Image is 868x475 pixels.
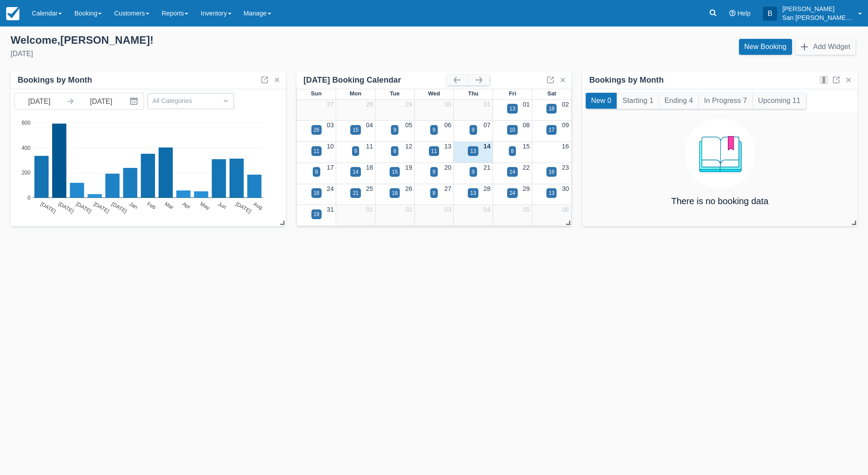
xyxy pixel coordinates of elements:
a: 29 [523,185,530,192]
span: Tue [390,90,400,97]
a: 03 [444,206,451,213]
a: 26 [405,185,412,192]
a: 19 [405,164,412,171]
div: 9 [354,147,357,155]
a: 21 [484,164,491,171]
a: 30 [562,185,569,192]
div: 18 [314,189,319,197]
div: 13 [549,189,554,197]
a: 28 [366,101,373,108]
i: Help [729,10,735,16]
a: 06 [444,122,451,129]
a: 15 [523,143,530,150]
div: 18 [392,189,398,197]
span: Mon [349,90,361,97]
div: 18 [549,105,554,113]
a: 05 [523,206,530,213]
span: Wed [428,90,440,97]
a: 29 [405,101,412,108]
div: 19 [314,210,319,218]
a: 17 [327,164,334,171]
a: 04 [484,206,491,213]
div: 21 [353,189,358,197]
span: Sat [547,90,556,97]
div: 15 [392,168,398,176]
a: 09 [562,122,569,129]
a: New Booking [739,39,792,55]
div: 9 [472,168,475,176]
div: Welcome , [PERSON_NAME] ! [11,34,427,47]
div: 9 [393,126,396,134]
div: B [763,7,777,21]
button: Ending 4 [659,93,698,109]
a: 27 [444,185,451,192]
div: 9 [472,126,475,134]
a: 25 [366,185,373,192]
div: 13 [509,105,515,113]
div: 10 [509,126,515,134]
a: 16 [562,143,569,150]
div: 14 [509,168,515,176]
a: 30 [444,101,451,108]
span: Help [737,10,750,17]
a: 10 [327,143,334,150]
h4: There is no booking data [671,196,768,206]
a: 03 [327,122,334,129]
div: 8 [511,147,514,155]
button: Add Widget [796,39,856,55]
img: booking.png [685,118,755,189]
div: 6 [393,147,396,155]
div: Bookings by Month [589,75,664,85]
div: 13 [470,189,476,197]
button: Starting 1 [617,93,659,109]
div: 26 [314,126,319,134]
a: 02 [562,101,569,108]
div: 13 [470,147,476,155]
div: 8 [315,168,318,176]
a: 12 [405,143,412,150]
a: 20 [444,164,451,171]
a: 28 [484,185,491,192]
a: 04 [366,122,373,129]
div: 14 [353,168,358,176]
button: Upcoming 11 [753,93,806,109]
p: [PERSON_NAME] [782,4,853,13]
div: [DATE] Booking Calendar [303,75,447,85]
a: 31 [484,101,491,108]
button: In Progress 7 [699,93,752,109]
button: Interact with the calendar and add the check-in date for your trip. [126,93,144,109]
a: 18 [366,164,373,171]
a: 01 [366,206,373,213]
span: Fri [509,90,516,97]
button: New 0 [586,93,617,109]
span: Thu [468,90,478,97]
div: 15 [353,126,358,134]
a: 24 [327,185,334,192]
div: 9 [432,168,436,176]
a: 01 [523,101,530,108]
div: 24 [509,189,515,197]
div: 8 [432,189,436,197]
p: San [PERSON_NAME] Hut Systems [782,13,853,22]
div: Bookings by Month [18,75,92,85]
div: 9 [432,126,436,134]
div: 11 [314,147,319,155]
a: 27 [327,101,334,108]
div: 11 [431,147,437,155]
a: 05 [405,122,412,129]
a: 02 [405,206,412,213]
div: [DATE] [11,49,427,59]
input: Start Date [15,93,64,109]
a: 23 [562,164,569,171]
a: 31 [327,206,334,213]
div: 17 [549,126,554,134]
span: Dropdown icon [221,96,230,105]
div: 16 [549,168,554,176]
a: 13 [444,143,451,150]
input: End Date [76,93,126,109]
a: 06 [562,206,569,213]
a: 07 [484,122,491,129]
span: Sun [311,90,322,97]
a: 11 [366,143,373,150]
a: 22 [523,164,530,171]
